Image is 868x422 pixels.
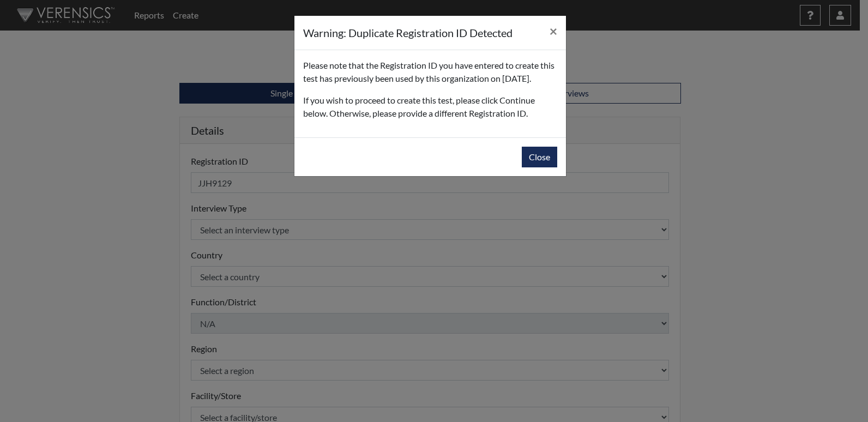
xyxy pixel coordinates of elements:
button: Close [522,147,557,167]
button: Close [541,16,566,46]
p: If you wish to proceed to create this test, please click Continue below. Otherwise, please provid... [303,94,557,120]
span: × [550,23,557,39]
p: Please note that the Registration ID you have entered to create this test has previously been use... [303,59,557,85]
h5: Warning: Duplicate Registration ID Detected [303,25,513,41]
